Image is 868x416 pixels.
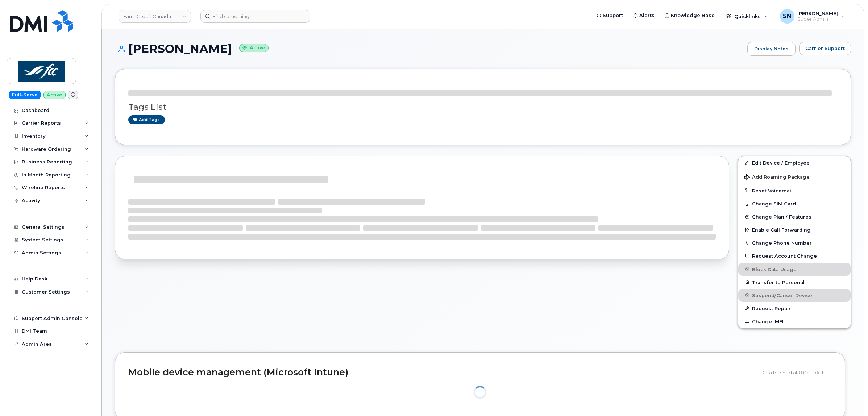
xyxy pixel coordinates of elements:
a: Add tags [128,115,165,124]
button: Change Plan / Features [738,210,851,223]
button: Request Account Change [738,249,851,262]
a: Display Notes [747,42,796,56]
button: Change IMEI [738,315,851,328]
h2: Mobile device management (Microsoft Intune) [128,367,755,378]
span: Enable Call Forwarding [752,227,811,233]
span: Carrier Support [805,45,845,52]
button: Add Roaming Package [738,169,851,184]
span: Add Roaming Package [744,174,810,181]
button: Transfer to Personal [738,276,851,289]
button: Carrier Support [799,42,851,55]
button: Reset Voicemail [738,184,851,197]
a: Edit Device / Employee [738,156,851,169]
span: Change Plan / Features [752,214,811,220]
button: Change Phone Number [738,236,851,249]
button: Change SIM Card [738,197,851,210]
button: Enable Call Forwarding [738,223,851,236]
button: Block Data Usage [738,263,851,276]
button: Request Repair [738,302,851,315]
h3: Tags List [128,103,838,112]
h1: [PERSON_NAME] [115,42,744,55]
small: Active [239,44,269,52]
button: Suspend/Cancel Device [738,289,851,302]
span: Suspend/Cancel Device [752,292,812,298]
div: Data fetched at 8:05 [DATE] [760,366,832,379]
